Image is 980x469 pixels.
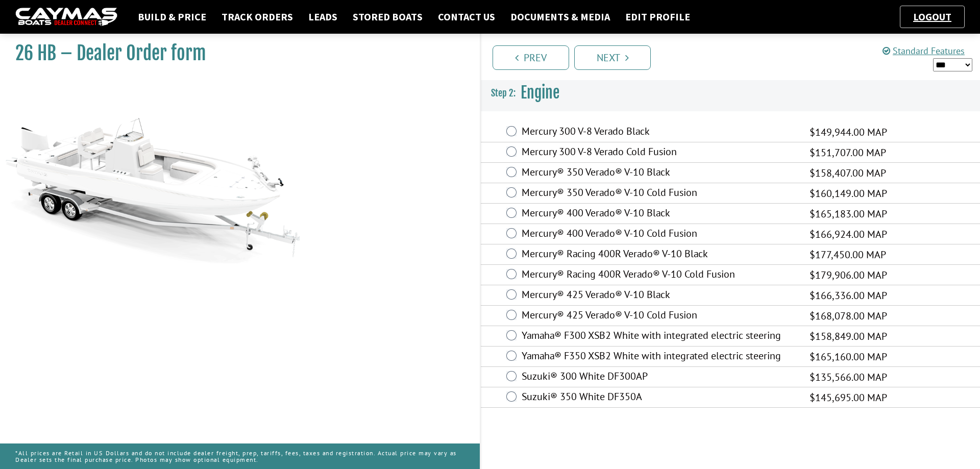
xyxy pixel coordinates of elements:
[522,207,797,221] label: Mercury® 400 Verado® V-10 Black
[15,445,464,468] p: *All prices are Retail in US Dollars and do not include dealer freight, prep, tariffs, fees, taxe...
[216,10,298,23] a: Track Orders
[15,42,454,65] h1: 26 HB – Dealer Order form
[522,227,797,242] label: Mercury® 400 Verado® V-10 Cold Fusion
[810,125,887,140] span: $149,944.00 MAP
[810,288,887,303] span: $166,336.00 MAP
[810,369,887,385] span: $135,566.00 MAP
[348,10,428,23] a: Stored Boats
[522,309,797,324] label: Mercury® 425 Verado® V-10 Cold Fusion
[433,10,500,23] a: Contact Us
[505,10,615,23] a: Documents & Media
[522,166,797,181] label: Mercury® 350 Verado® V-10 Black
[522,288,797,303] label: Mercury® 425 Verado® V-10 Black
[493,45,569,70] a: Prev
[522,248,797,262] label: Mercury® Racing 400R Verado® V-10 Black
[810,308,887,324] span: $168,078.00 MAP
[810,329,887,344] span: $158,849.00 MAP
[883,45,965,57] a: Standard Features
[481,74,980,112] h3: Engine
[810,165,886,181] span: $158,407.00 MAP
[522,186,797,201] label: Mercury® 350 Verado® V-10 Cold Fusion
[810,186,887,201] span: $160,149.00 MAP
[522,125,797,140] label: Mercury 300 V-8 Verado Black
[810,227,887,242] span: $166,924.00 MAP
[522,370,797,385] label: Suzuki® 300 White DF300AP
[303,10,342,23] a: Leads
[810,267,887,283] span: $179,906.00 MAP
[574,45,651,70] a: Next
[522,145,797,160] label: Mercury 300 V-8 Verado Cold Fusion
[810,145,886,160] span: $151,707.00 MAP
[522,268,797,283] label: Mercury® Racing 400R Verado® V-10 Cold Fusion
[522,329,797,344] label: Yamaha® F300 XSB2 White with integrated electric steering
[810,247,886,262] span: $177,450.00 MAP
[810,390,887,405] span: $145,695.00 MAP
[133,10,211,23] a: Build & Price
[522,350,797,364] label: Yamaha® F350 XSB2 White with integrated electric steering
[810,349,887,364] span: $165,160.00 MAP
[620,10,695,23] a: Edit Profile
[15,8,117,27] img: caymas-dealer-connect-2ed40d3bc7270c1d8d7ffb4b79bf05adc795679939227970def78ec6f6c03838.gif
[810,206,887,221] span: $165,183.00 MAP
[490,44,980,70] ul: Pagination
[908,10,957,23] a: Logout
[522,390,797,405] label: Suzuki® 350 White DF350A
